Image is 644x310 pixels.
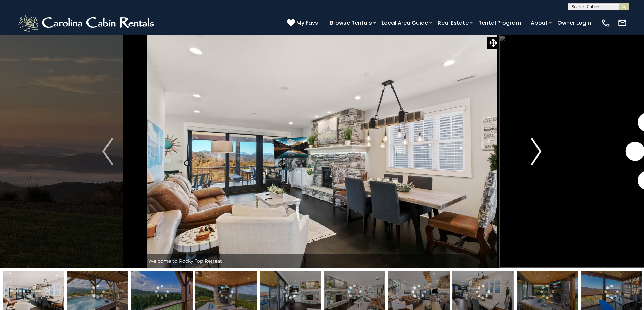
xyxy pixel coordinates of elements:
[475,17,524,29] a: Rental Program
[296,19,318,27] span: My Favs
[378,17,431,29] a: Local Area Guide
[527,17,551,29] a: About
[434,17,472,29] a: Real Estate
[145,254,499,268] div: Welcome to Rocky Top Retreat
[70,35,145,268] button: Previous
[17,13,157,33] img: White-1-2.png
[102,138,113,165] img: arrow
[531,138,541,165] img: arrow
[327,17,375,29] a: Browse Rentals
[287,19,320,27] a: My Favs
[554,17,594,29] a: Owner Login
[601,18,611,28] img: phone-regular-white.png
[499,35,573,268] button: Next
[618,18,627,28] img: mail-regular-white.png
